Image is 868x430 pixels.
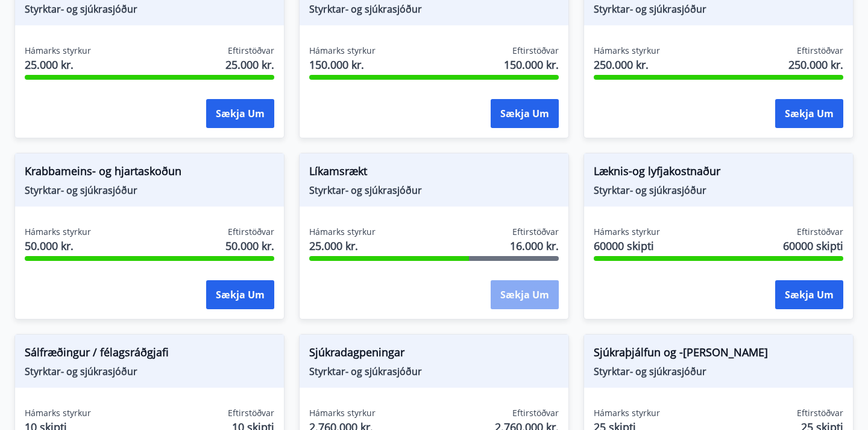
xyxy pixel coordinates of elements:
span: Hámarks styrkur [594,45,660,57]
span: Styrktar- og sjúkrasjóður [594,365,843,378]
span: Hámarks styrkur [594,407,660,419]
span: 50.000 kr. [225,238,274,254]
span: Eftirstöðvar [512,45,559,57]
button: Sækja um [775,99,843,128]
span: Styrktar- og sjúkrasjóður [309,2,559,16]
span: Eftirstöðvar [797,45,843,57]
span: 60000 skipti [783,238,843,254]
span: 50.000 kr. [25,238,91,254]
span: 250.000 kr. [594,57,660,72]
span: Eftirstöðvar [228,407,274,419]
span: Hámarks styrkur [25,45,91,57]
span: 25.000 kr. [225,57,274,72]
span: 150.000 kr. [504,57,559,72]
span: Eftirstöðvar [512,226,559,238]
span: Styrktar- og sjúkrasjóður [309,184,559,197]
button: Sækja um [775,280,843,309]
span: Styrktar- og sjúkrasjóður [594,184,843,197]
span: Eftirstöðvar [228,45,274,57]
span: 150.000 kr. [309,57,376,72]
span: Hámarks styrkur [309,226,376,238]
span: Sálfræðingur / félagsráðgjafi [25,344,274,365]
span: Hámarks styrkur [25,407,91,419]
span: 25.000 kr. [25,57,91,72]
span: Sjúkradagpeningar [309,344,559,365]
span: Styrktar- og sjúkrasjóður [25,2,274,16]
button: Sækja um [206,99,274,128]
span: 25.000 kr. [309,238,376,254]
span: Eftirstöðvar [797,407,843,419]
span: Krabbameins- og hjartaskoðun [25,163,274,184]
span: Eftirstöðvar [228,226,274,238]
span: Læknis-og lyfjakostnaður [594,163,843,184]
span: Sjúkraþjálfun og -[PERSON_NAME] [594,344,843,365]
span: Styrktar- og sjúkrasjóður [25,184,274,197]
span: Líkamsrækt [309,163,559,184]
span: Styrktar- og sjúkrasjóður [25,365,274,378]
span: 60000 skipti [594,238,660,254]
span: Hámarks styrkur [309,407,376,419]
button: Sækja um [491,99,559,128]
button: Sækja um [206,280,274,309]
span: Hámarks styrkur [25,226,91,238]
span: Hámarks styrkur [594,226,660,238]
span: Styrktar- og sjúkrasjóður [594,2,843,16]
span: Eftirstöðvar [512,407,559,419]
span: Eftirstöðvar [797,226,843,238]
span: 16.000 kr. [510,238,559,254]
span: Hámarks styrkur [309,45,376,57]
span: 250.000 kr. [788,57,843,72]
button: Sækja um [491,280,559,309]
span: Styrktar- og sjúkrasjóður [309,365,559,378]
